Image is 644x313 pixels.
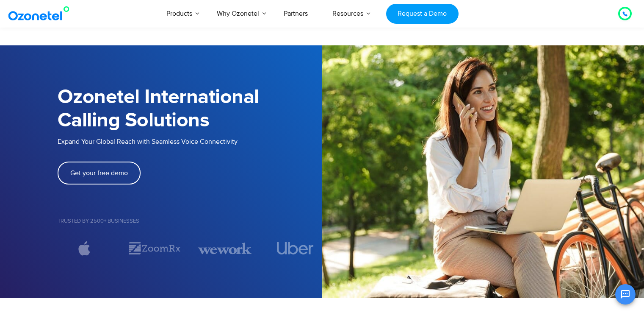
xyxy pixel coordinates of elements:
[58,86,322,132] h1: Ozonetel International Calling Solutions​
[58,241,111,256] div: 1 / 7
[386,4,459,24] a: Request a Demo
[128,241,181,256] img: zoomrx-1.svg
[70,170,128,176] span: Get your free demo
[198,241,252,256] img: wework-1.svg
[615,284,636,305] button: Open chat
[58,241,322,256] div: Image Carousel
[58,137,322,147] p: Expand Your Global Reach with Seamless Voice Connectivity
[78,241,91,256] img: apple-1-1.svg
[128,241,181,256] div: 2 / 7
[58,218,322,224] h5: Trusted by 2500+ Businesses
[58,162,141,184] a: Get your free demo
[268,242,322,254] div: 4 / 7
[277,242,314,254] img: uber-1.svg
[198,241,252,256] div: 3 / 7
